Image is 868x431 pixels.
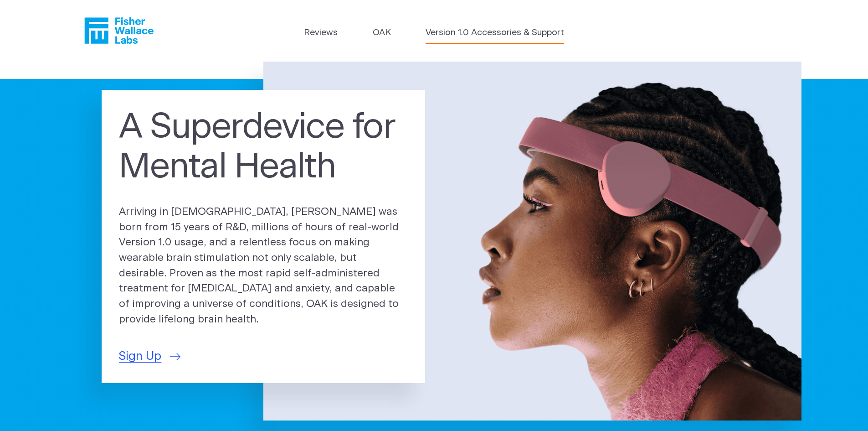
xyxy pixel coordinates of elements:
[373,26,391,40] a: OAK
[119,108,408,188] h1: A Superdevice for Mental Health
[119,204,408,327] p: Arriving in [DEMOGRAPHIC_DATA], [PERSON_NAME] was born from 15 years of R&D, millions of hours of...
[426,26,564,40] a: Version 1.0 Accessories & Support
[119,348,180,365] a: Sign Up
[304,26,338,40] a: Reviews
[84,17,154,44] a: Fisher Wallace
[119,348,161,365] span: Sign Up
